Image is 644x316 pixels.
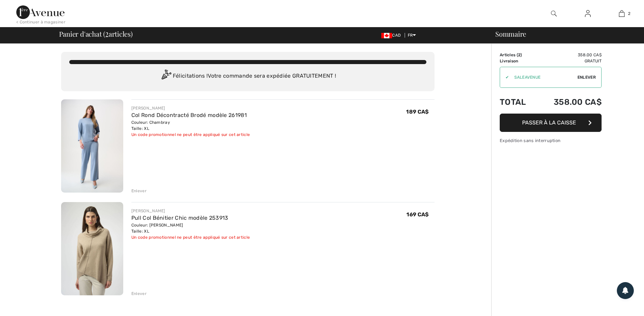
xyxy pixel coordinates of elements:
[487,31,640,37] div: Sommaire
[522,119,576,126] span: Passer à la caisse
[500,74,509,80] div: ✔
[585,9,591,18] img: Mes infos
[500,58,536,64] td: Livraison
[518,53,520,57] span: 2
[536,58,602,64] td: Gratuit
[536,91,602,114] td: 358.00 CA$
[59,31,133,37] span: Panier d'achat ( articles)
[628,11,630,17] span: 2
[500,114,602,132] button: Passer à la caisse
[69,70,426,83] div: Félicitations ! Votre commande sera expédiée GRATUITEMENT !
[131,112,247,118] a: Col Rond Décontracté Brodé modèle 261981
[408,33,416,38] span: FR
[381,33,403,38] span: CAD
[105,29,109,38] span: 2
[500,137,602,144] div: Expédition sans interruption
[131,105,250,111] div: [PERSON_NAME]
[16,5,65,19] img: 1ère Avenue
[406,108,429,115] span: 189 CA$
[131,188,147,194] div: Enlever
[131,234,250,240] div: Un code promotionnel ne peut être appliqué sur cet article
[16,19,66,25] div: < Continuer à magasiner
[131,119,250,132] div: Couleur: Chambray Taille: XL
[159,70,173,83] img: Congratulation2.svg
[131,208,250,214] div: [PERSON_NAME]
[509,67,577,87] input: Code promo
[61,99,123,193] img: Col Rond Décontracté Brodé modèle 261981
[551,9,557,18] img: recherche
[500,52,536,58] td: Articles ( )
[406,211,429,218] span: 169 CA$
[131,132,250,138] div: Un code promotionnel ne peut être appliqué sur cet article
[605,9,638,18] a: 2
[536,52,602,58] td: 358.00 CA$
[500,91,536,114] td: Total
[579,9,596,18] a: Se connecter
[131,291,147,297] div: Enlever
[61,202,123,295] img: Pull Col Bénitier Chic modèle 253913
[577,74,596,80] span: Enlever
[619,9,625,18] img: Mon panier
[381,33,392,38] img: Canadian Dollar
[131,222,250,234] div: Couleur: [PERSON_NAME] Taille: XL
[131,215,228,221] a: Pull Col Bénitier Chic modèle 253913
